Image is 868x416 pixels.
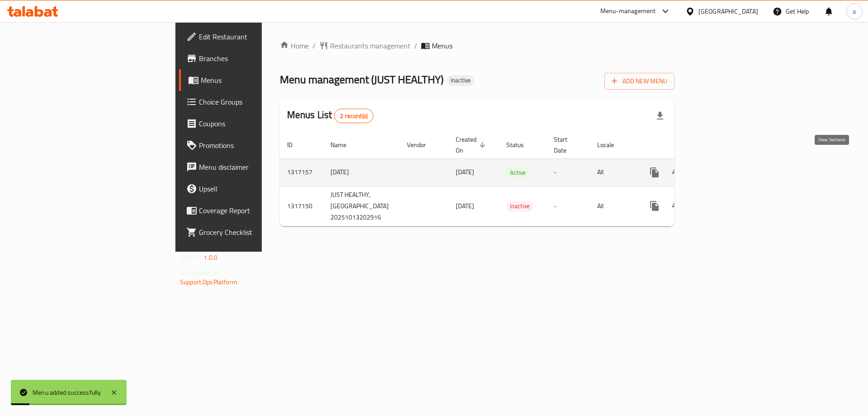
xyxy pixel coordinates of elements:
span: Inactive [447,77,474,84]
td: All [590,158,637,186]
span: [DATE] [456,200,474,212]
div: Active [506,167,529,178]
span: Grocery Checklist [199,227,313,238]
a: Upsell [179,178,321,200]
td: All [590,186,637,226]
span: Get support on: [180,267,222,279]
span: Restaurants management [330,40,410,51]
span: Vendor [407,139,438,150]
li: / [414,40,417,51]
span: ID [287,139,304,150]
button: more [644,162,665,183]
div: Inactive [506,201,533,212]
a: Grocery Checklist [179,221,321,243]
span: 1.0.0 [203,252,217,263]
span: 2 record(s) [335,112,373,120]
a: Menu disclaimer [179,156,321,178]
span: Created On [456,134,488,156]
a: Menus [179,69,321,91]
span: Upsell [199,183,313,194]
span: Status [506,139,536,150]
span: Active [506,167,529,178]
a: Restaurants management [319,40,410,51]
a: Promotions [179,134,321,156]
span: Choice Groups [199,96,313,107]
span: Menus [432,40,453,51]
span: Edit Restaurant [199,31,313,42]
span: Locale [597,139,626,150]
button: more [644,195,665,217]
span: Name [330,139,358,150]
a: Coverage Report [179,200,321,221]
span: Promotions [199,140,313,151]
span: Coupons [199,118,313,129]
span: [DATE] [456,166,474,178]
a: Edit Restaurant [179,26,321,48]
th: Actions [637,131,738,159]
span: Version: [180,252,202,263]
span: Menus [201,75,313,86]
div: Menu added successfully [33,387,101,397]
a: Branches [179,48,321,69]
span: Start Date [554,134,579,156]
div: Menu-management [600,6,656,17]
td: [DATE] [323,158,400,186]
td: JUST HEALTHY,[GEOGRAPHIC_DATA] 20251013202916 [323,186,400,226]
div: Inactive [447,75,474,86]
nav: breadcrumb [280,40,675,51]
h2: Menus List [287,108,373,123]
span: a [853,6,856,16]
table: enhanced table [280,131,738,226]
a: Choice Groups [179,91,321,113]
a: Support.OpsPlatform [180,276,237,288]
td: - [547,186,590,226]
span: Coverage Report [199,205,313,216]
a: Coupons [179,113,321,134]
span: Branches [199,53,313,64]
span: Inactive [506,201,533,211]
button: Add New Menu [604,73,675,90]
button: Change Status [665,195,687,217]
button: Change Status [665,162,687,183]
span: Menu management ( JUST HEALTHY ) [280,69,443,90]
span: Add New Menu [612,76,667,87]
div: Total records count [334,109,373,123]
div: Export file [649,105,671,127]
td: - [547,158,590,186]
div: [GEOGRAPHIC_DATA] [698,6,758,16]
span: Menu disclaimer [199,162,313,172]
